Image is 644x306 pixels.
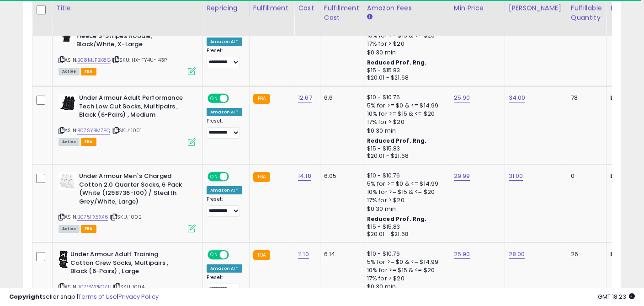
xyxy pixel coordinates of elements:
a: 11.10 [298,250,309,259]
a: 25.90 [454,250,470,259]
div: 17% for > $20 [367,196,443,204]
img: 41Tm8tkMQRL._SL40_.jpg [59,250,68,268]
a: 31.00 [509,172,523,181]
div: Preset: [207,118,242,139]
div: 78 [571,94,599,102]
div: ASIN: [59,23,196,74]
div: $0.30 min [367,127,443,135]
div: 10% for >= $15 & <= $20 [367,110,443,118]
b: Reduced Prof. Rng. [367,137,427,145]
div: $15 - $15.83 [367,67,443,75]
div: Amazon AI * [207,264,242,273]
a: Terms of Use [78,292,117,301]
span: All listings currently available for purchase on Amazon [59,225,80,233]
div: 6.14 [324,250,356,258]
div: Title [56,3,199,13]
div: 6.6 [324,94,356,102]
a: 34.00 [509,93,526,102]
div: 10% for >= $15 & <= $20 [367,32,443,40]
div: $10 - $10.76 [367,250,443,258]
div: $15 - $15.83 [367,223,443,231]
div: [PERSON_NAME] [509,3,563,13]
span: | SKU: HX-FY4U-I43P [112,56,167,64]
b: Under Armour Adult Training Cotton Crew Socks, Multipairs , Black (6-Pairs) , Large [70,250,181,278]
a: 12.67 [298,93,312,102]
span: | SKU: 1001 [112,127,142,134]
a: 25.90 [454,93,470,102]
span: OFF [228,173,242,181]
span: FBA [81,68,96,75]
div: seller snap | | [9,293,159,301]
div: Preset: [207,48,242,68]
small: Amazon Fees. [367,13,373,21]
div: Min Price [454,3,501,13]
b: Reduced Prof. Rng. [367,59,427,66]
div: Fulfillment [253,3,290,13]
span: OFF [228,251,242,259]
div: 17% for > $20 [367,274,443,283]
div: 5% for >= $0 & <= $14.99 [367,258,443,266]
a: B07SYBM7PQ [77,127,110,134]
strong: Copyright [9,292,43,301]
span: ON [208,95,220,102]
div: 5% for >= $0 & <= $14.99 [367,180,443,188]
small: FBA [253,250,270,260]
a: 28.00 [509,250,525,259]
div: $0.30 min [367,48,443,57]
div: $10 - $10.76 [367,172,443,180]
small: FBA [253,172,270,182]
span: ON [208,251,220,259]
span: FBA [81,138,96,146]
div: Cost [298,3,316,13]
div: 17% for > $20 [367,40,443,48]
div: $20.01 - $21.68 [367,152,443,160]
b: Under Armour Men`s Charged Cotton 2.0 Quarter Socks, 6 Pack (White (1298736-100) / Stealth Grey/W... [79,172,190,208]
span: | SKU: 1002 [110,213,142,220]
div: 26 [571,250,599,258]
a: Privacy Policy [118,292,159,301]
span: All listings currently available for purchase on Amazon [59,68,80,75]
a: 14.18 [298,172,311,181]
span: 2025-09-8 18:23 GMT [598,292,635,301]
b: Under Armour Adult Performance Tech Low Cut Socks, Multipairs , Black (6-Pairs) , Medium [79,94,190,122]
div: $15 - $15.83 [367,145,443,153]
b: adidas Men's Standard Essentials Fleece 3-Stripes Hoodie, Black/White, X-Large [76,23,187,51]
span: ON [208,173,220,181]
div: Amazon AI * [207,108,242,116]
div: Fulfillment Cost [324,3,359,22]
div: Preset: [207,196,242,217]
div: 10% for >= $15 & <= $20 [367,188,443,196]
div: 0 [571,172,599,180]
a: 29.99 [454,172,470,181]
div: ASIN: [59,172,196,231]
div: $20.01 - $21.68 [367,231,443,238]
a: B08MJPBK8G [77,56,111,64]
div: Repricing [207,3,245,13]
div: 5% for >= $0 & <= $14.99 [367,102,443,110]
div: $0.30 min [367,205,443,213]
div: ASIN: [59,94,196,145]
div: 6.05 [324,172,356,180]
div: Amazon AI * [207,38,242,46]
span: FBA [81,225,96,233]
div: 17% for > $20 [367,118,443,126]
div: $10 - $10.76 [367,94,443,102]
div: Amazon AI * [207,186,242,194]
span: OFF [228,95,242,102]
div: 10% for >= $15 & <= $20 [367,266,443,274]
small: FBA [253,94,270,104]
a: B075FX5XX6 [77,213,108,221]
div: Amazon Fees [367,3,446,13]
span: All listings currently available for purchase on Amazon [59,138,80,146]
b: Reduced Prof. Rng. [367,215,427,223]
div: Fulfillable Quantity [571,3,602,22]
img: 41-qAeZEaHL._SL40_.jpg [59,94,77,112]
div: $20.01 - $21.68 [367,74,443,82]
div: Preset: [207,274,242,295]
img: 41KAgfjkYdL._SL40_.jpg [59,172,77,190]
